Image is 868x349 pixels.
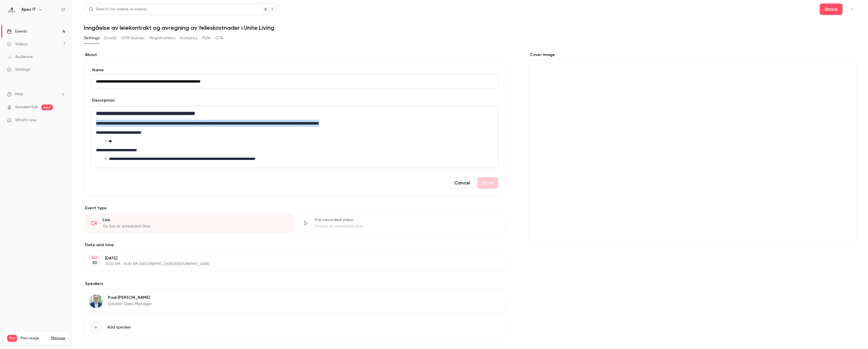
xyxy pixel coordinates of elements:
section: Cover image [529,52,856,243]
button: Emails [104,33,116,43]
div: Audience [7,54,33,60]
img: Paal Sørensen [89,294,103,308]
span: new [41,104,53,110]
label: Speakers [84,281,506,287]
img: Apex IT [7,5,16,14]
div: Live [103,217,286,223]
li: help-dropdown-opener [7,91,65,97]
a: Manage [51,336,65,341]
a: SpeakerHub [15,104,38,110]
button: Add speaker [84,316,506,339]
h1: Inngåelse av leiekontrakt og avregning av felleskostnader i Unite Living [84,24,856,31]
label: Cover image [529,52,856,58]
div: Events [7,29,27,34]
button: Cancel [449,177,475,189]
span: Plan usage [21,336,48,341]
span: What's new [15,117,37,123]
div: Settings [7,67,30,72]
span: Pro [7,335,17,342]
p: Solution Sales Manager [108,301,152,307]
section: description [91,106,498,168]
p: Paal [PERSON_NAME] [108,295,152,301]
p: 10:00 AM - 10:30 AM, [GEOGRAPHIC_DATA]/[GEOGRAPHIC_DATA] [105,262,475,266]
div: Pre-recorded video [314,217,498,223]
button: Registrations [149,33,175,43]
span: Help [15,91,23,97]
label: Description [91,98,115,103]
div: OCT [89,256,100,260]
p: [DATE] [105,255,475,261]
label: About [84,52,506,58]
div: Stream at scheduled time [314,223,498,229]
div: Videos [7,41,27,47]
div: LiveGo live at scheduled time [84,213,293,233]
span: Add speaker [107,324,131,330]
button: UTM builder [121,33,145,43]
div: editor [91,106,498,168]
p: 30 [92,260,97,266]
button: Polls [202,33,211,43]
button: CTA [215,33,223,43]
div: Pre-recorded videoStream at scheduled time [296,213,505,233]
p: Event type [84,205,506,211]
label: Date and time [84,242,506,248]
h6: Apex IT [21,7,36,12]
button: Settings [84,33,100,43]
button: Share [820,3,843,15]
button: Analytics [180,33,198,43]
div: Paal SørensenPaal [PERSON_NAME]Solution Sales Manager [84,289,506,313]
label: Name [91,67,498,73]
div: Go live at scheduled time [103,223,286,229]
div: Search for videos or events [89,6,147,12]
